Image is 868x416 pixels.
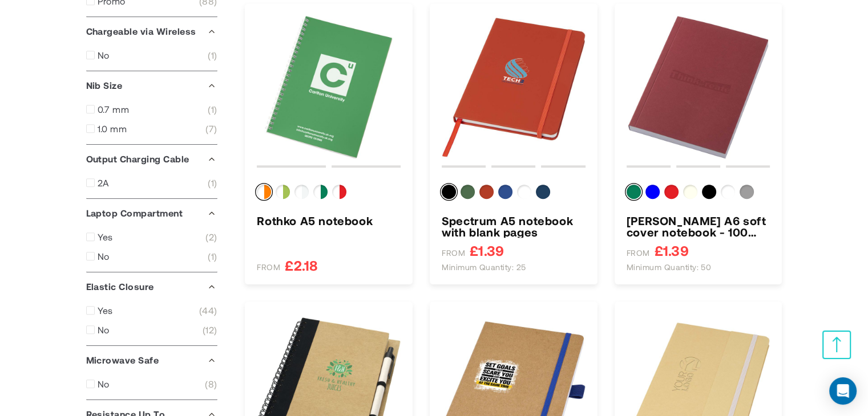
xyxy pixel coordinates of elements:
[517,185,531,199] div: White
[442,262,526,272] span: Minimum quantity: 25
[205,123,217,134] span: 7
[98,123,127,134] span: 1.0 mm
[257,185,271,199] div: Orange&White
[86,104,217,115] a: 0.7 mm 1
[86,378,217,390] a: No 8
[740,185,754,199] div: Grey
[86,145,217,173] div: Output Charging Cable
[86,199,217,227] div: Laptop Compartment
[313,185,328,199] div: Green&White
[664,185,679,199] div: Red
[627,248,650,258] span: FROM
[276,185,290,199] div: Lime&White
[627,185,770,203] div: Colour
[479,185,494,199] div: Brick
[470,243,504,258] span: £1.39
[86,346,217,374] div: Microwave Safe
[86,251,217,262] a: No 1
[98,104,130,115] span: 0.7 mm
[98,177,110,189] span: 2A
[86,272,217,301] div: Elastic Closure
[86,50,217,61] a: No 1
[98,378,110,390] span: No
[442,248,465,258] span: FROM
[627,262,712,272] span: Minimum quantity: 50
[627,15,770,159] img: Novella Austen A6 soft cover notebook - 100 sheets
[86,17,217,46] div: Chargeable via Wireless
[86,231,217,243] a: Yes 2
[498,185,512,199] div: Royal Blue
[98,231,113,243] span: Yes
[461,185,475,199] div: Forest Green
[98,324,110,336] span: No
[536,185,550,199] div: Navy
[208,251,217,262] span: 1
[627,215,770,238] a: Novella Austen A6 soft cover notebook - 100 sheets
[442,185,456,199] div: Black
[208,50,217,61] span: 1
[86,324,217,336] a: No 12
[203,324,217,336] span: 12
[98,251,110,262] span: No
[208,104,217,115] span: 1
[98,305,113,316] span: Yes
[645,185,660,199] div: Blue
[98,50,110,61] span: No
[257,262,280,272] span: FROM
[721,185,735,199] div: White
[627,185,641,199] div: Green
[829,377,857,405] div: Open Intercom Messenger
[86,123,217,134] a: 1.0 mm 7
[86,305,217,316] a: Yes 44
[655,243,689,258] span: £1.39
[257,185,401,203] div: Colour
[205,231,217,243] span: 2
[442,185,586,203] div: Colour
[257,15,401,159] img: Rothko A5 notebook
[86,177,217,189] a: 2A 1
[294,185,309,199] div: Frosted Clear&White
[257,215,401,226] a: Rothko A5 notebook
[627,215,770,238] h3: [PERSON_NAME] A6 soft cover notebook - 100 sheets
[683,185,697,199] div: Ivory White
[199,305,217,316] span: 44
[86,71,217,100] div: Nib Size
[285,258,318,272] span: £2.18
[208,177,217,189] span: 1
[442,15,586,159] img: Spectrum A5 notebook with blank pages
[205,378,217,390] span: 8
[332,185,346,199] div: Red&White
[442,215,586,238] a: Spectrum A5 notebook with blank pages
[702,185,716,199] div: Solid Black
